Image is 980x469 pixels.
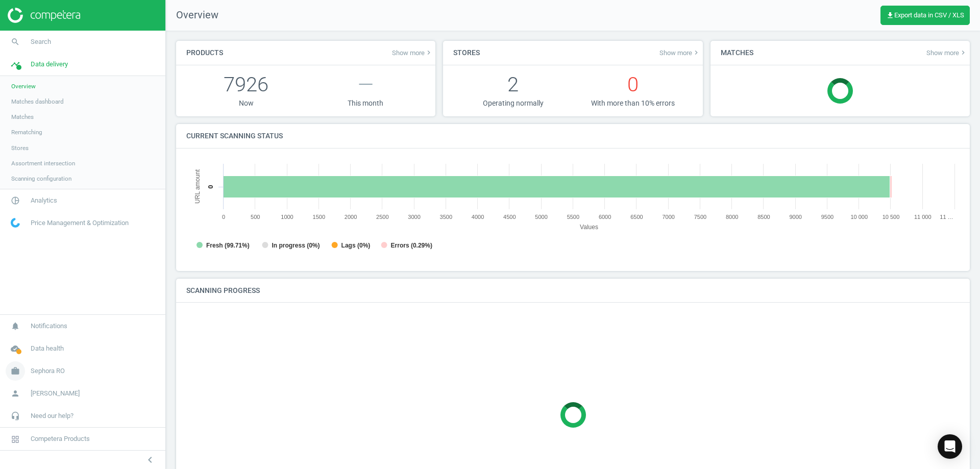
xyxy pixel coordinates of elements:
text: 2000 [345,214,357,220]
text: 7500 [694,214,706,220]
span: [PERSON_NAME] [31,389,80,398]
i: headset_mic [6,406,25,426]
span: Show more [926,48,967,57]
text: 3000 [408,214,420,220]
tspan: 10 000 [850,214,868,220]
text: 7000 [662,214,674,220]
span: Competera Products [31,434,90,443]
h4: Matches [710,41,764,65]
text: 9000 [789,214,801,220]
span: Notifications [31,322,67,331]
span: Assortment intersection [11,159,75,167]
span: Stores [11,144,29,152]
i: timeline [6,55,25,74]
span: Matches dashboard [11,97,64,106]
i: work [6,361,25,381]
i: person [6,384,25,403]
i: keyboard_arrow_right [425,48,433,57]
text: 9500 [821,214,834,220]
div: Open Intercom Messenger [938,434,962,459]
img: wGWNvw8QSZomAAAAABJRU5ErkJggg== [11,218,20,228]
text: 1000 [281,214,293,220]
p: With more than 10% errors [573,98,693,108]
text: 4500 [503,214,516,220]
p: Operating normally [453,98,573,108]
span: Search [31,37,51,46]
a: Show morekeyboard_arrow_right [392,48,433,57]
tspan: 10 500 [883,214,900,220]
span: Overview [166,8,218,22]
text: 8500 [757,214,770,220]
text: 5000 [535,214,547,220]
span: Overview [11,82,36,90]
span: Rematching [11,128,42,136]
button: get_appExport data in CSV / XLS [880,6,970,25]
p: 7926 [186,70,306,98]
text: 3500 [440,214,452,220]
text: 4000 [472,214,484,220]
i: chevron_left [144,454,156,466]
span: Matches [11,113,34,121]
p: Now [186,98,306,108]
p: This month [306,98,425,108]
text: 6500 [630,214,643,220]
i: search [6,32,25,52]
tspan: URL amount [194,169,201,204]
span: Sephora RO [31,366,65,376]
i: notifications [6,316,25,336]
text: 0 [207,185,214,188]
tspan: 11 000 [914,214,932,220]
span: Need our help? [31,411,73,421]
tspan: In progress (0%) [272,242,320,249]
span: Scanning configuration [11,175,71,183]
p: 0 [573,70,693,98]
i: keyboard_arrow_right [692,48,700,57]
img: ajHJNr6hYgQAAAAASUVORK5CYII= [8,8,80,23]
p: 2 [453,70,573,98]
text: 5500 [567,214,579,220]
text: 500 [251,214,260,220]
span: Data delivery [31,60,68,69]
span: Show more [659,48,700,57]
tspan: Errors (0.29%) [391,242,432,249]
span: Data health [31,344,64,353]
tspan: Fresh (99.71%) [206,242,250,249]
h4: Current scanning status [176,124,293,148]
span: — [358,72,374,96]
tspan: 11 … [940,214,953,220]
a: Show morekeyboard_arrow_right [926,48,967,57]
tspan: Values [580,224,598,231]
text: 8000 [726,214,738,220]
tspan: Lags (0%) [341,242,371,249]
h4: Scanning progress [176,279,270,303]
i: cloud_done [6,339,25,358]
span: Export data in CSV / XLS [886,11,964,19]
text: 1500 [313,214,325,220]
span: Analytics [31,196,57,205]
span: Show more [392,48,433,57]
a: Show morekeyboard_arrow_right [659,48,700,57]
text: 2500 [376,214,388,220]
h4: Stores [443,41,490,65]
text: 0 [222,214,225,220]
i: keyboard_arrow_right [959,48,967,57]
i: pie_chart_outlined [6,191,25,210]
span: Price Management & Optimization [31,218,129,228]
button: chevron_left [137,453,163,466]
h4: Products [176,41,233,65]
text: 6000 [599,214,611,220]
i: get_app [886,11,894,19]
